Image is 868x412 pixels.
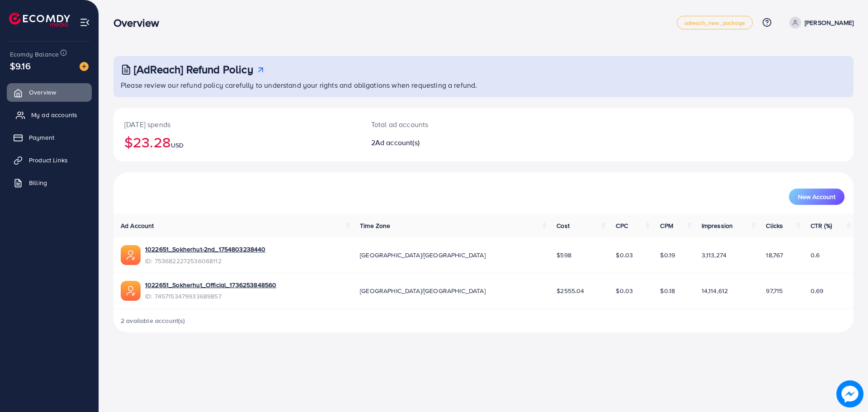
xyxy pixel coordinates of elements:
span: Overview [29,88,56,97]
h3: [AdReach] Refund Policy [134,63,253,76]
h2: 2 [371,138,534,147]
p: Total ad accounts [371,119,534,130]
span: CPC [616,221,627,230]
a: Billing [7,174,92,192]
a: Payment [7,128,92,147]
span: Payment [29,133,54,142]
img: menu [80,17,90,28]
a: 1022651_Sokherhut-2nd_1754803238440 [145,245,266,254]
span: Billing [29,178,47,187]
span: [GEOGRAPHIC_DATA]/[GEOGRAPHIC_DATA] [360,251,486,260]
span: 0.6 [811,251,820,260]
span: $0.18 [660,286,675,295]
span: 0.69 [811,286,824,295]
p: Please review our refund policy carefully to understand your rights and obligations when requesti... [121,80,848,90]
h3: Overview [113,16,166,29]
a: My ad accounts [7,106,92,124]
span: CPM [660,221,673,230]
span: $598 [557,251,571,260]
p: [PERSON_NAME] [805,17,854,28]
img: image [836,380,863,407]
img: ic-ads-acc.e4c84228.svg [121,245,141,265]
span: Ecomdy Balance [10,50,59,59]
span: New Account [798,194,835,200]
span: Impression [702,221,733,230]
a: 1022651_Sokherhut_Official_1736253848560 [145,280,276,289]
a: Overview [7,83,92,101]
a: Product Links [7,151,92,169]
span: Product Links [29,156,68,165]
span: ID: 7536822272536068112 [145,256,266,265]
span: adreach_new_package [684,20,745,26]
span: Ad account(s) [375,137,420,147]
img: logo [9,13,70,27]
span: 2 available account(s) [121,316,185,325]
button: New Account [789,189,844,205]
span: CTR (%) [811,221,832,230]
span: ID: 7457153479933689857 [145,292,276,301]
span: USD [171,141,184,150]
span: 14,114,612 [702,286,728,295]
span: 97,715 [766,286,783,295]
a: adreach_new_package [677,16,753,29]
span: $9.16 [10,59,31,72]
a: [PERSON_NAME] [786,17,854,28]
span: Ad Account [121,221,154,230]
span: 3,113,274 [702,251,726,260]
span: $2555.04 [557,286,584,295]
span: My ad accounts [31,110,77,119]
span: Clicks [766,221,783,230]
span: Cost [557,221,570,230]
p: [DATE] spends [124,119,349,130]
span: 18,767 [766,251,783,260]
span: $0.03 [616,251,633,260]
img: ic-ads-acc.e4c84228.svg [121,281,141,301]
span: Time Zone [360,221,390,230]
h2: $23.28 [124,133,349,151]
img: image [80,62,89,71]
span: $0.19 [660,251,675,260]
span: [GEOGRAPHIC_DATA]/[GEOGRAPHIC_DATA] [360,286,486,295]
span: $0.03 [616,286,633,295]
